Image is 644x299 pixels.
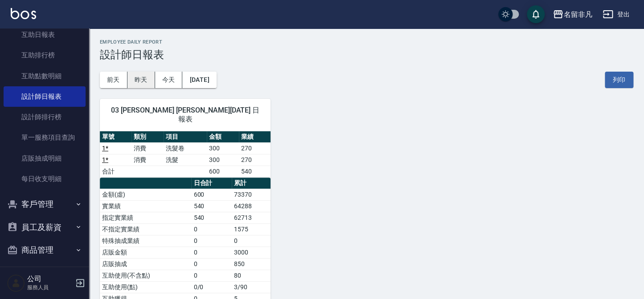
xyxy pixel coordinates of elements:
span: 03 [PERSON_NAME] [PERSON_NAME][DATE] 日報表 [111,106,260,124]
a: 互助日報表 [4,24,86,45]
a: 互助排行榜 [4,45,86,65]
td: 0 [191,258,232,270]
td: 不指定實業績 [100,223,191,235]
button: 客戶管理 [4,193,86,216]
td: 0 [191,246,232,258]
td: 3/90 [232,281,271,293]
button: 列印 [605,72,633,88]
img: Logo [11,8,36,19]
td: 600 [191,189,232,200]
h3: 設計師日報表 [100,48,633,61]
a: 單一服務項目查詢 [4,127,86,148]
td: 600 [207,166,238,177]
td: 0/0 [191,281,232,293]
button: 登出 [599,6,633,23]
td: 店販金額 [100,246,191,258]
table: a dense table [100,131,271,178]
td: 金額(虛) [100,189,191,200]
td: 1575 [232,223,271,235]
td: 64288 [232,200,271,212]
td: 合計 [100,166,131,177]
a: 設計師日報表 [4,86,86,107]
th: 累計 [232,178,271,189]
td: 指定實業績 [100,212,191,223]
td: 互助使用(不含點) [100,270,191,281]
td: 0 [191,223,232,235]
a: 店販抽成明細 [4,148,86,169]
td: 洗髮 [164,154,207,166]
td: 特殊抽成業績 [100,235,191,246]
button: 今天 [155,72,183,88]
td: 62713 [232,212,271,223]
td: 540 [191,200,232,212]
th: 日合計 [191,178,232,189]
td: 270 [239,142,271,154]
button: 商品管理 [4,238,86,262]
td: 300 [207,142,238,154]
p: 服務人員 [27,283,73,291]
img: Person [7,274,25,292]
th: 類別 [131,131,163,143]
td: 消費 [131,154,163,166]
button: [DATE] [182,72,216,88]
th: 項目 [164,131,207,143]
td: 540 [191,212,232,223]
td: 店販抽成 [100,258,191,270]
h5: 公司 [27,275,73,283]
td: 300 [207,154,238,166]
button: 前天 [100,72,127,88]
div: 名留非凡 [563,9,592,20]
a: 互助點數明細 [4,66,86,86]
th: 業績 [239,131,271,143]
td: 3000 [232,246,271,258]
td: 消費 [131,142,163,154]
td: 80 [232,270,271,281]
button: 名留非凡 [549,5,595,24]
td: 270 [239,154,271,166]
td: 540 [239,166,271,177]
td: 實業績 [100,200,191,212]
button: 昨天 [127,72,155,88]
td: 850 [232,258,271,270]
td: 洗髮卷 [164,142,207,154]
th: 單號 [100,131,131,143]
th: 金額 [207,131,238,143]
td: 0 [191,270,232,281]
button: save [527,5,545,23]
button: 員工及薪資 [4,216,86,239]
td: 0 [191,235,232,246]
h2: Employee Daily Report [100,39,633,45]
a: 設計師排行榜 [4,107,86,127]
td: 互助使用(點) [100,281,191,293]
a: 每日收支明細 [4,169,86,189]
td: 73370 [232,189,271,200]
td: 0 [232,235,271,246]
